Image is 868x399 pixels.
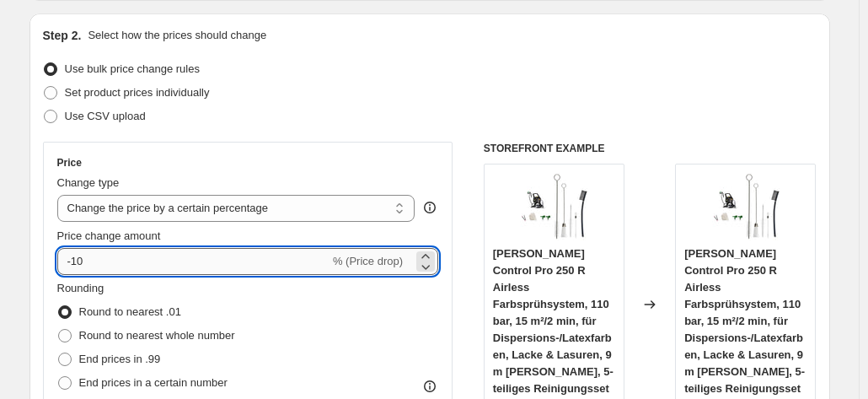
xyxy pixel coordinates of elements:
span: Change type [57,176,120,189]
span: Use CSV upload [65,110,146,122]
img: 5188aEsN0wL_80x.jpg [520,173,587,240]
h2: Step 2. [43,27,82,44]
div: help [421,199,438,216]
span: End prices in a certain number [79,376,228,389]
span: Round to nearest .01 [79,305,181,318]
span: End prices in .99 [79,353,161,365]
span: Rounding [57,282,104,294]
p: Select how the prices should change [88,27,266,44]
img: 5188aEsN0wL_80x.jpg [712,173,780,240]
input: -15 [57,248,330,275]
span: Price change amount [57,229,161,242]
h6: STOREFRONT EXAMPLE [484,142,817,155]
span: % (Price drop) [333,255,403,267]
span: Round to nearest whole number [79,329,235,342]
h3: Price [57,156,82,170]
span: Use bulk price change rules [65,62,200,75]
span: Set product prices individually [65,86,210,99]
